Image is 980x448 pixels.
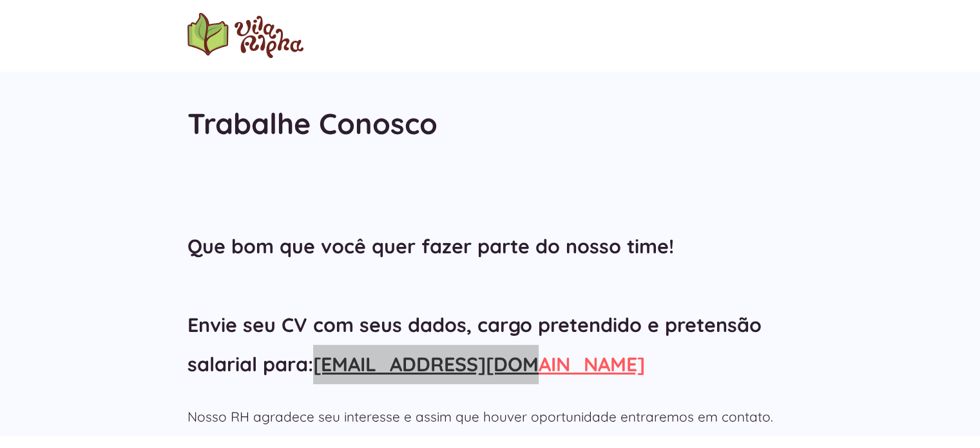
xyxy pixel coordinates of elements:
h2: Que bom que você quer fazer parte do nosso time! Envie seu CV com seus dados, cargo pretendido e ... [187,227,793,384]
h1: Trabalhe Conosco [187,103,793,144]
img: logo Escola Vila Alpha [187,13,303,58]
a: [EMAIL_ADDRESS][DOMAIN_NAME] [313,352,645,376]
h2: Nosso RH agradece seu interesse e assim que houver oportunidade entraremos em contato. [187,404,793,431]
a: home [187,13,303,58]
